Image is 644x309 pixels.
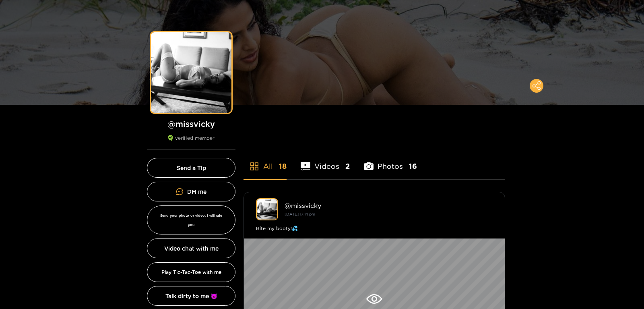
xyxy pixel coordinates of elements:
[147,119,235,129] h1: @ missvicky
[256,224,493,232] div: Bite my booty!💦
[147,158,235,178] button: Send a Tip
[147,205,235,234] button: Send your photo or video, I will rate you
[244,143,287,179] li: All
[285,212,315,216] small: [DATE] 17:14 pm
[279,161,287,171] span: 18
[147,286,235,306] button: Talk dirty to me 😈
[256,198,278,220] img: missvicky
[147,182,235,201] a: DM me
[301,143,350,179] li: Videos
[250,162,259,171] span: appstore
[308,45,314,51] span: eye
[147,262,235,282] button: Play Tic-Tac-Toe with me
[345,161,350,171] span: 2
[147,238,235,258] button: Video chat with me
[177,69,183,75] span: eye
[364,143,417,179] li: Photos
[177,68,206,77] div: Preview
[147,135,235,150] div: verified member
[308,44,336,53] div: Preview
[285,202,493,209] div: @ missvicky
[409,161,417,171] span: 16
